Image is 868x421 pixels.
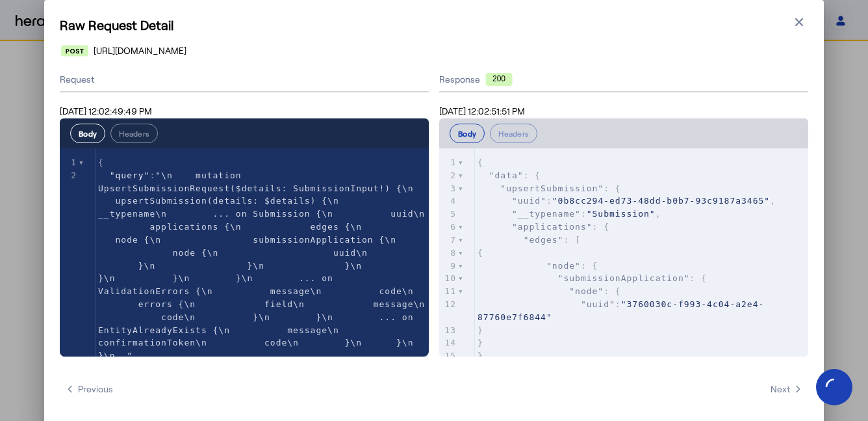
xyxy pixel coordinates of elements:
span: "__typename" [512,209,581,219]
span: : [478,299,764,322]
div: 8 [439,247,458,260]
span: : { [478,222,609,232]
span: "upsertSubmission" [500,183,604,193]
span: "0b8cc294-ed73-48dd-b0b7-93c9187a3465" [552,196,770,206]
span: : { [478,170,541,180]
div: 7 [439,234,458,247]
button: Body [70,124,105,143]
span: : { [478,286,621,296]
h1: Raw Request Detail [60,16,808,34]
span: } [478,338,483,347]
span: : { [478,273,707,283]
div: 5 [439,208,458,221]
span: : [ [478,235,581,245]
span: : { [478,261,598,271]
button: Headers [490,124,537,143]
span: [DATE] 12:02:49:49 PM [60,105,152,116]
span: "data" [489,170,524,180]
span: : { [478,183,621,193]
button: Headers [110,124,158,143]
span: : , [478,209,661,219]
span: [URL][DOMAIN_NAME] [94,44,186,57]
span: Previous [65,383,113,396]
span: { [478,157,483,167]
span: "3760030c-f993-4c04-a2e4-87760e7f6844" [478,299,764,322]
div: 2 [439,169,458,182]
div: 13 [439,324,458,337]
span: "node" [546,261,581,271]
div: 1 [60,156,79,169]
div: 1 [439,156,458,169]
div: 15 [439,349,458,362]
text: 200 [492,74,505,83]
div: 12 [439,298,458,311]
button: Body [450,124,485,143]
span: : , [98,170,437,360]
div: 6 [439,221,458,234]
span: } [478,325,483,335]
span: { [478,248,483,258]
span: { [98,157,104,167]
div: 3 [439,182,458,195]
span: "applications" [512,222,593,232]
span: "\n mutation UpsertSubmissionRequest($details: SubmissionInput!) {\n upsertSubmission(details: $d... [98,170,437,360]
span: } [478,351,483,360]
button: Previous [60,377,118,401]
div: 10 [439,272,458,285]
div: 4 [439,195,458,208]
div: 14 [439,336,458,349]
div: Request [60,68,429,92]
span: "Submission" [587,209,656,219]
span: [DATE] 12:02:51:51 PM [439,105,525,116]
span: "node" [569,286,604,296]
div: 9 [439,260,458,273]
span: "edges" [524,235,564,245]
span: "query" [110,170,150,180]
span: : , [478,196,776,206]
span: "uuid" [581,299,615,309]
button: Next [765,377,808,401]
span: "submissionApplication" [558,273,690,283]
span: Next [771,383,803,396]
span: "uuid" [512,196,546,206]
div: 2 [60,169,79,182]
div: Response [439,73,808,86]
div: 11 [439,285,458,298]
